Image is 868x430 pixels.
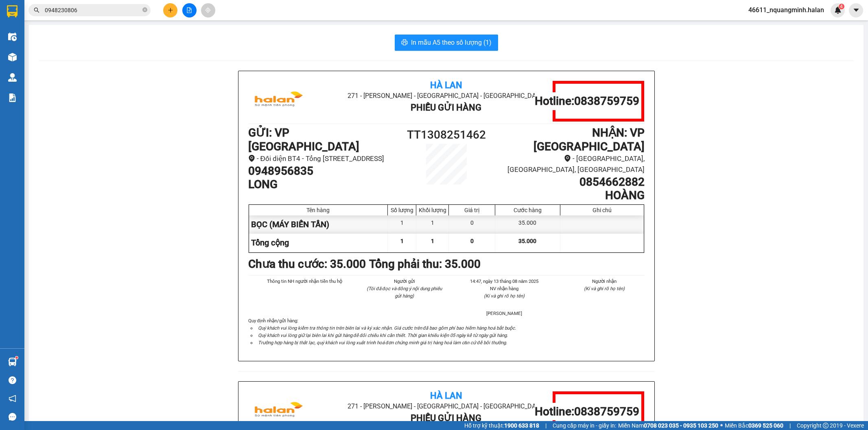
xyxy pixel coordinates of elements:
[562,207,642,213] div: Ghi chú
[834,7,842,14] img: icon-new-feature
[163,3,177,17] button: plus
[248,81,309,122] img: logo.jpg
[8,358,17,366] img: warehouse-icon
[142,7,147,12] span: close-circle
[364,278,445,285] li: Người gửi
[497,207,558,213] div: Cước hàng
[584,286,625,291] i: (Kí và ghi rõ họ tên)
[449,215,495,234] div: 0
[748,422,783,429] strong: 0369 525 060
[251,238,289,248] span: Tổng cộng
[564,155,571,162] span: environment
[430,391,462,401] b: Hà Lan
[45,6,141,15] input: Tìm tên, số ĐT hoặc mã đơn
[390,207,414,213] div: Số lượng
[496,153,644,175] li: - [GEOGRAPHIC_DATA], [GEOGRAPHIC_DATA], [GEOGRAPHIC_DATA]
[496,175,644,189] h1: 0854662882
[849,3,863,17] button: caret-down
[535,94,639,108] h1: Hotline: 0838759759
[553,421,616,430] span: Cung cấp máy in - giấy in:
[504,422,539,429] strong: 1900 633 818
[8,33,17,41] img: warehouse-icon
[533,126,645,153] b: NHẬN : VP [GEOGRAPHIC_DATA]
[853,7,860,14] span: caret-down
[464,421,539,430] span: Hỗ trợ kỹ thuật:
[8,93,17,102] img: solution-icon
[395,35,498,51] button: printerIn mẫu A5 theo số lượng (1)
[201,3,215,17] button: aim
[186,7,192,13] span: file-add
[7,5,17,17] img: logo-vxr
[142,7,147,14] span: close-circle
[34,7,39,13] span: search
[823,423,829,428] span: copyright
[416,215,449,234] div: 1
[8,73,17,82] img: warehouse-icon
[258,340,507,345] i: Trường hợp hàng bị thất lạc, quý khách vui lòng xuất trình hoá đơn chứng minh giá trị hàng hoá là...
[411,102,481,113] b: Phiếu Gửi Hàng
[564,278,645,285] li: Người nhận
[411,413,481,423] b: Phiếu Gửi Hàng
[411,37,492,48] span: In mẫu A5 theo số lượng (1)
[367,286,442,299] i: (Tôi đã đọc và đồng ý nội dung phiếu gửi hàng)
[518,238,536,244] span: 35.000
[400,238,404,244] span: 1
[369,257,481,271] b: Tổng phải thu: 35.000
[248,153,397,164] li: - Đối diện BT4 - Tổng [STREET_ADDRESS]
[720,424,723,427] span: ⚪️
[470,238,474,244] span: 0
[168,7,173,13] span: plus
[249,215,388,234] div: BỌC (MÁY BIẾN TẦN)
[789,421,791,430] span: |
[258,332,508,338] i: Quý khách vui lòng giữ lại biên lai khi gửi hàng để đối chiếu khi cần thiết. Thời gian khiếu kiện...
[496,189,644,202] h1: HOÀNG
[9,376,16,384] span: question-circle
[9,395,16,402] span: notification
[265,278,345,285] li: Thông tin NH người nhận tiền thu hộ
[314,91,578,101] li: 271 - [PERSON_NAME] - [GEOGRAPHIC_DATA] - [GEOGRAPHIC_DATA]
[464,285,545,292] li: NV nhận hàng
[725,421,783,430] span: Miền Bắc
[8,53,17,61] img: warehouse-icon
[182,3,197,17] button: file-add
[397,126,496,144] h1: TT1308251462
[484,293,525,299] i: (Kí và ghi rõ họ tên)
[418,207,446,213] div: Khối lượng
[9,413,16,421] span: message
[545,421,547,430] span: |
[248,126,359,153] b: GỬI : VP [GEOGRAPHIC_DATA]
[205,7,211,13] span: aim
[495,215,560,234] div: 35.000
[464,310,545,317] li: [PERSON_NAME]
[451,207,493,213] div: Giá trị
[839,4,844,9] sup: 4
[644,422,718,429] strong: 0708 023 035 - 0935 103 250
[742,5,831,15] span: 46611_nquangminh.halan
[248,257,366,271] b: Chưa thu cước : 35.000
[464,278,545,285] li: 14:47, ngày 13 tháng 08 năm 2025
[388,215,416,234] div: 1
[15,356,18,359] sup: 1
[248,317,645,346] div: Quy định nhận/gửi hàng :
[258,325,516,331] i: Quý khách vui lòng kiểm tra thông tin trên biên lai và ký xác nhận. Giá cước trên đã bao gồm phí ...
[431,238,434,244] span: 1
[251,207,386,213] div: Tên hàng
[248,178,397,191] h1: LONG
[248,155,255,162] span: environment
[618,421,718,430] span: Miền Nam
[401,39,408,47] span: printer
[248,164,397,178] h1: 0948956835
[314,401,578,411] li: 271 - [PERSON_NAME] - [GEOGRAPHIC_DATA] - [GEOGRAPHIC_DATA]
[430,80,462,90] b: Hà Lan
[840,4,843,9] span: 4
[535,405,639,419] h1: Hotline: 0838759759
